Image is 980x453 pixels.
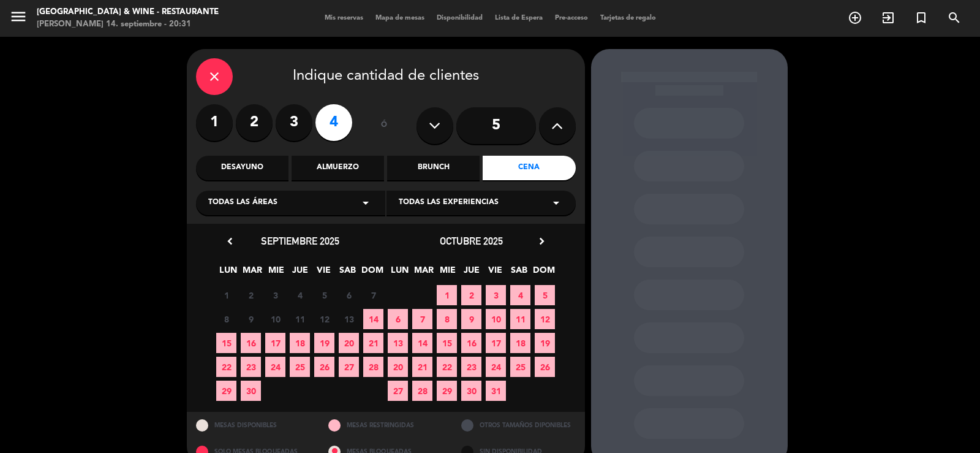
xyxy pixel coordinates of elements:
[363,333,383,353] span: 21
[224,235,236,248] i: chevron_left
[292,156,384,180] div: Almuerzo
[339,357,359,377] span: 27
[369,15,431,21] span: Mapa de mesas
[9,7,28,26] i: menu
[241,309,261,329] span: 9
[290,263,310,283] span: JUE
[266,263,286,283] span: MIE
[452,412,585,438] div: OTROS TAMAÑOS DIPONIBLES
[535,235,548,248] i: chevron_right
[241,381,261,401] span: 30
[241,357,261,377] span: 23
[535,309,555,329] span: 12
[412,357,432,377] span: 21
[486,309,506,329] span: 10
[390,263,410,283] span: LUN
[486,357,506,377] span: 24
[848,10,862,25] i: add_circle_outline
[549,15,594,21] span: Pre-acceso
[241,333,261,353] span: 16
[461,285,481,305] span: 2
[290,333,310,353] span: 18
[413,263,434,283] span: MAR
[388,309,408,329] span: 6
[509,263,529,283] span: SAB
[314,309,334,329] span: 12
[315,104,352,141] label: 4
[387,156,480,180] div: Brunch
[290,309,310,329] span: 11
[319,412,452,438] div: MESAS RESTRINGIDAS
[196,104,233,141] label: 1
[486,333,506,353] span: 17
[510,333,530,353] span: 18
[314,285,334,305] span: 5
[440,235,503,247] span: octubre 2025
[549,196,563,210] i: arrow_drop_down
[361,263,382,283] span: DOM
[914,10,929,25] i: turned_in_not
[461,381,481,401] span: 30
[339,309,359,329] span: 13
[388,333,408,353] span: 13
[461,357,481,377] span: 23
[486,285,506,305] span: 3
[388,381,408,401] span: 27
[242,263,262,283] span: MAR
[363,285,383,305] span: 7
[265,357,285,377] span: 24
[265,309,285,329] span: 10
[363,357,383,377] span: 28
[216,285,236,305] span: 1
[437,285,457,305] span: 1
[187,412,320,438] div: MESAS DISPONIBLES
[314,263,334,283] span: VIE
[216,357,236,377] span: 22
[37,18,219,31] div: [PERSON_NAME] 14. septiembre - 20:31
[461,333,481,353] span: 16
[437,263,458,283] span: MIE
[265,333,285,353] span: 17
[510,357,530,377] span: 25
[437,381,457,401] span: 29
[437,333,457,353] span: 15
[437,309,457,329] span: 8
[276,104,312,141] label: 3
[412,381,432,401] span: 28
[533,263,553,283] span: DOM
[236,104,273,141] label: 2
[881,10,895,25] i: exit_to_app
[265,285,285,305] span: 3
[196,156,288,180] div: Desayuno
[483,156,575,180] div: Cena
[314,333,334,353] span: 19
[9,7,28,30] button: menu
[510,285,530,305] span: 4
[241,285,261,305] span: 2
[412,333,432,353] span: 14
[485,263,505,283] span: VIE
[489,15,549,21] span: Lista de Espera
[339,285,359,305] span: 6
[947,10,962,25] i: search
[318,15,369,21] span: Mis reservas
[216,333,236,353] span: 15
[431,15,489,21] span: Disponibilidad
[399,197,499,209] span: Todas las experiencias
[216,309,236,329] span: 8
[37,6,219,18] div: [GEOGRAPHIC_DATA] & Wine - Restaurante
[218,263,238,283] span: LUN
[363,309,383,329] span: 14
[339,333,359,353] span: 20
[196,58,576,95] div: Indique cantidad de clientes
[290,285,310,305] span: 4
[207,69,222,84] i: close
[337,263,358,283] span: SAB
[510,309,530,329] span: 11
[594,15,662,21] span: Tarjetas de regalo
[358,196,373,210] i: arrow_drop_down
[261,235,339,247] span: septiembre 2025
[535,357,555,377] span: 26
[216,381,236,401] span: 29
[412,309,432,329] span: 7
